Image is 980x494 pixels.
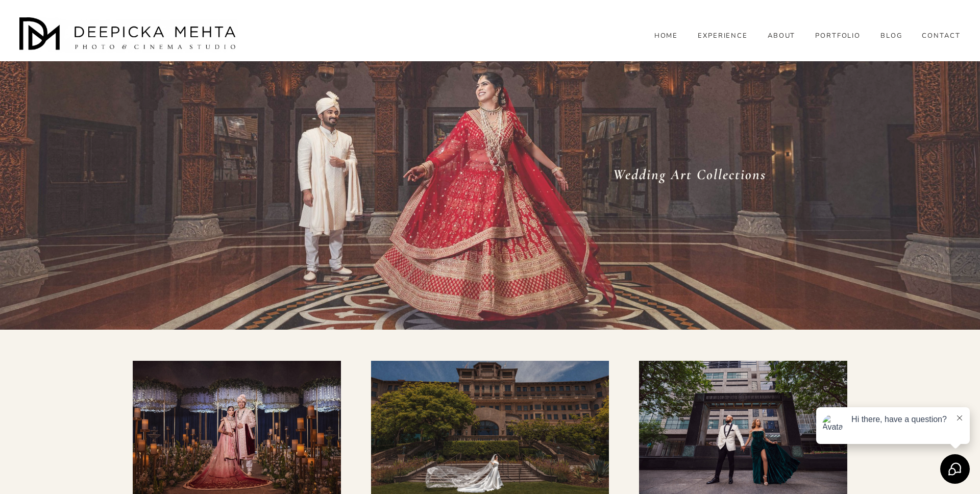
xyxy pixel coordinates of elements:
[815,32,861,41] a: PORTFOLIO
[922,32,961,41] a: CONTACT
[880,32,902,41] a: folder dropdown
[698,32,748,41] a: EXPERIENCE
[654,32,678,41] a: HOME
[880,32,902,40] span: BLOG
[19,17,239,53] img: Austin Wedding Photographer - Deepicka Mehta Photography &amp; Cinematography
[768,32,796,41] a: ABOUT
[613,166,766,183] em: Wedding Art Collections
